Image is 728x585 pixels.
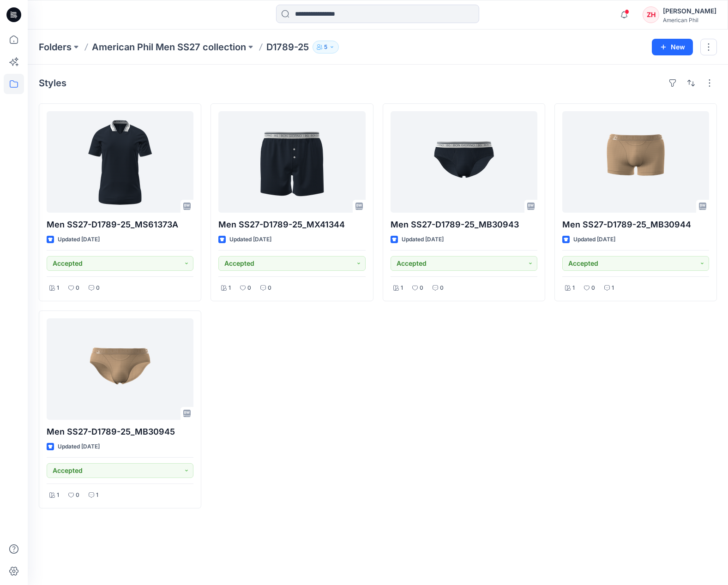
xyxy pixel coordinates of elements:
a: Men SS27-D1789-25_MB30943 [391,111,537,213]
p: 0 [247,283,251,293]
p: 0 [420,283,423,293]
p: 0 [268,283,271,293]
p: 0 [96,283,100,293]
a: Folders [39,41,72,54]
p: Men SS27-D1789-25_MB30945 [47,425,193,438]
p: 1 [57,283,59,293]
p: 1 [96,490,98,500]
a: American Phil Men SS27 collection [92,41,246,54]
p: 0 [440,283,444,293]
p: 0 [76,490,79,500]
p: Updated [DATE] [229,235,271,245]
div: ZH [643,6,659,23]
p: Men SS27-D1789-25_MS61373A [47,218,193,231]
p: 5 [324,42,327,52]
a: Men SS27-D1789-25_MB30944 [562,111,709,213]
p: 1 [57,490,59,500]
p: Updated [DATE] [58,235,100,245]
p: D1789-25 [266,41,309,54]
p: 1 [572,283,575,293]
a: Men SS27-D1789-25_MS61373A [47,111,193,213]
h4: Styles [39,78,66,89]
p: Men SS27-D1789-25_MB30943 [391,218,537,231]
p: Updated [DATE] [58,442,100,452]
div: American Phil [663,17,716,24]
p: 1 [401,283,403,293]
p: Men SS27-D1789-25_MB30944 [562,218,709,231]
a: Men SS27-D1789-25_MB30945 [47,318,193,420]
a: Men SS27-D1789-25_MX41344 [218,111,365,213]
p: 1 [612,283,614,293]
p: 0 [591,283,595,293]
button: New [652,39,693,55]
p: 0 [76,283,79,293]
p: 1 [229,283,231,293]
button: 5 [313,41,339,54]
p: Men SS27-D1789-25_MX41344 [218,218,365,231]
div: [PERSON_NAME] [663,6,716,17]
p: Updated [DATE] [402,235,444,245]
p: Updated [DATE] [573,235,615,245]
